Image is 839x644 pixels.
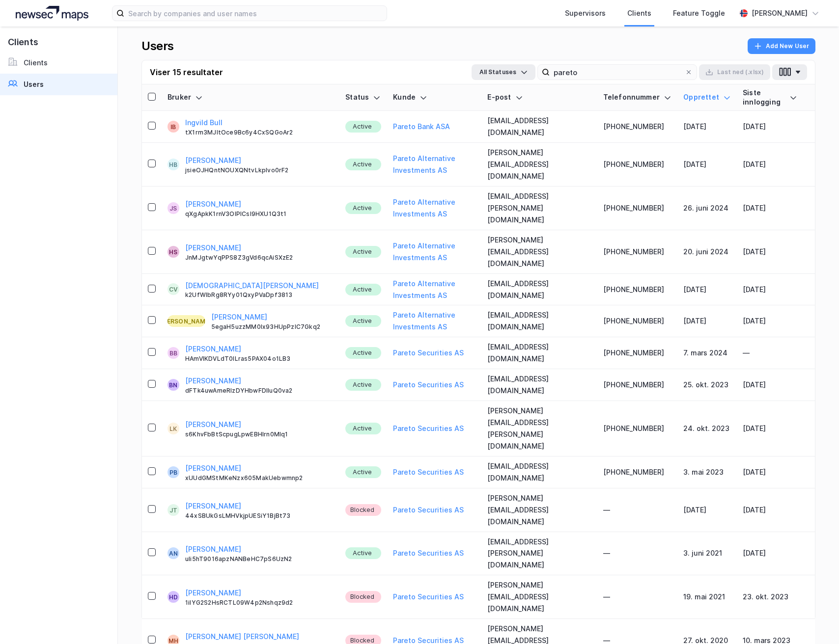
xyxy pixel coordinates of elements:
[169,246,177,258] div: HS
[393,309,475,333] button: Pareto Alternative Investments AS
[603,93,672,102] div: Telefonnummer
[481,401,597,456] td: [PERSON_NAME][EMAIL_ADDRESS][PERSON_NAME][DOMAIN_NAME]
[170,121,176,133] div: IB
[150,66,223,78] div: Viser 15 resultater
[737,337,803,369] td: —
[603,121,672,133] div: [PHONE_NUMBER]
[487,93,591,102] div: E-post
[481,305,597,337] td: [EMAIL_ADDRESS][DOMAIN_NAME]
[393,547,464,559] button: Pareto Securities AS
[677,369,737,401] td: 25. okt. 2023
[168,93,334,102] div: Bruker
[677,401,737,456] td: 24. okt. 2023
[597,532,678,576] td: —
[185,210,334,218] div: qXgApkK1rnV3OlPICsl9HXU1Q3t1
[393,153,475,176] button: Pareto Alternative Investments AS
[481,274,597,306] td: [EMAIL_ADDRESS][DOMAIN_NAME]
[550,65,685,80] input: Search user by name, email or client
[677,575,737,619] td: 19. mai 2021
[603,202,672,214] div: [PHONE_NUMBER]
[790,597,839,644] iframe: Chat Widget
[677,143,737,187] td: [DATE]
[737,143,803,187] td: [DATE]
[677,488,737,532] td: [DATE]
[481,143,597,187] td: [PERSON_NAME][EMAIL_ADDRESS][DOMAIN_NAME]
[481,111,597,143] td: [EMAIL_ADDRESS][DOMAIN_NAME]
[393,591,464,603] button: Pareto Securities AS
[737,401,803,456] td: [DATE]
[603,284,672,295] div: [PHONE_NUMBER]
[169,591,178,603] div: HD
[185,462,241,474] button: [PERSON_NAME]
[752,7,808,19] div: [PERSON_NAME]
[24,79,44,90] div: Users
[169,504,177,516] div: JT
[169,466,177,478] div: PB
[565,7,606,19] div: Supervisors
[185,242,241,254] button: [PERSON_NAME]
[677,230,737,274] td: 20. juni 2024
[737,369,803,401] td: [DATE]
[737,274,803,306] td: [DATE]
[737,230,803,274] td: [DATE]
[603,315,672,327] div: [PHONE_NUMBER]
[603,379,672,391] div: [PHONE_NUMBER]
[211,311,267,323] button: [PERSON_NAME]
[185,543,241,555] button: [PERSON_NAME]
[748,38,815,54] button: Add New User
[481,532,597,576] td: [EMAIL_ADDRESS][PERSON_NAME][DOMAIN_NAME]
[185,291,334,299] div: k2UfWIbRg8RYy01QxyPVaDpf3813
[185,155,241,166] button: [PERSON_NAME]
[597,488,678,532] td: —
[185,117,223,129] button: Ingvild Bull
[737,305,803,337] td: [DATE]
[393,93,475,102] div: Kunde
[169,347,177,359] div: BB
[124,6,387,21] input: Search by companies and user names
[481,369,597,401] td: [EMAIL_ADDRESS][DOMAIN_NAME]
[597,575,678,619] td: —
[737,111,803,143] td: [DATE]
[677,305,737,337] td: [DATE]
[185,555,334,563] div: uIi5hT9016apzNANBeHC7pS6UzN2
[737,456,803,488] td: [DATE]
[393,196,475,220] button: Pareto Alternative Investments AS
[393,240,475,264] button: Pareto Alternative Investments AS
[185,387,334,395] div: dFTk4uwAmeRlzDYHbwFDIluQ0va2
[481,337,597,369] td: [EMAIL_ADDRESS][DOMAIN_NAME]
[673,7,725,19] div: Feature Toggle
[169,159,177,170] div: HB
[169,379,177,391] div: BN
[393,466,464,478] button: Pareto Securities AS
[141,38,174,54] div: Users
[677,532,737,576] td: 3. juni 2021
[185,166,334,174] div: jsieOJHQntNOUXQNtvLkpIvo0rF2
[481,488,597,532] td: [PERSON_NAME][EMAIL_ADDRESS][DOMAIN_NAME]
[185,500,241,512] button: [PERSON_NAME]
[185,587,241,599] button: [PERSON_NAME]
[169,202,177,214] div: JS
[393,379,464,391] button: Pareto Securities AS
[481,230,597,274] td: [PERSON_NAME][EMAIL_ADDRESS][DOMAIN_NAME]
[481,187,597,230] td: [EMAIL_ADDRESS][PERSON_NAME][DOMAIN_NAME]
[185,280,319,292] button: [DEMOGRAPHIC_DATA][PERSON_NAME]
[603,246,672,258] div: [PHONE_NUMBER]
[345,93,381,102] div: Status
[737,575,803,619] td: 23. okt. 2023
[677,337,737,369] td: 7. mars 2024
[185,129,334,136] div: tX1rm3MJItOce9Bc6y4CxSQGoAr2
[185,430,334,438] div: s6KhvFbBtScpugLpwEBHIrn0Mlq1
[677,187,737,230] td: 26. juni 2024
[737,532,803,576] td: [DATE]
[185,355,334,363] div: HAmVIKDVLdT0lLras5PAX04o1LB3
[603,159,672,170] div: [PHONE_NUMBER]
[393,347,464,359] button: Pareto Securities AS
[185,599,334,607] div: 1ilYG2S2HsRCTL09W4p2Nshqz9d2
[185,254,334,262] div: JnMJgtwYqPPS8Z3gVd6qcAiSXzE2
[169,423,177,434] div: LK
[393,504,464,516] button: Pareto Securities AS
[677,111,737,143] td: [DATE]
[185,375,241,387] button: [PERSON_NAME]
[185,474,334,482] div: xUUdGMStMKeNzx605MakUebwmnp2
[481,575,597,619] td: [PERSON_NAME][EMAIL_ADDRESS][DOMAIN_NAME]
